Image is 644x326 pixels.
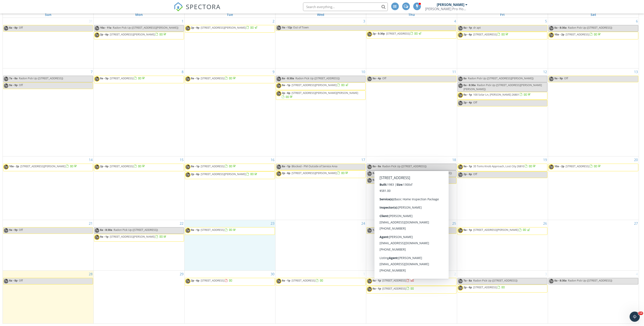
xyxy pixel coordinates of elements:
[453,271,457,277] a: Go to October 2, 2025
[451,220,457,227] a: Go to September 25, 2025
[292,83,337,87] span: [STREET_ADDRESS][PERSON_NAME]
[293,25,309,29] span: Out of Town
[635,18,639,25] a: Go to September 6, 2025
[191,228,236,232] a: 9a - 1p [STREET_ADDRESS]
[384,228,388,232] span: Off
[282,171,349,175] a: 2p - 6p [STREET_ADDRESS][PERSON_NAME]
[88,271,93,277] a: Go to September 28, 2025
[19,26,23,29] span: Off
[554,279,567,282] span: 8a - 8:30a
[568,279,612,282] span: Radon Pick Up ([STREET_ADDRESS])
[100,164,108,168] span: 2p - 6p
[201,279,224,282] span: [STREET_ADDRESS]
[185,279,191,284] img: fullsizerender.jpeg
[9,279,18,282] span: 8a - 8p
[458,32,547,39] a: 2p - 6p [STREET_ADDRESS]
[185,172,191,177] img: fullsizerender.jpeg
[638,312,643,315] span: 10
[292,91,358,95] span: [STREET_ADDRESS][PERSON_NAME][PERSON_NAME]
[282,279,323,282] a: 9a - 1p [STREET_ADDRESS]
[633,156,639,163] a: Go to September 20, 2025
[270,220,275,227] a: Go to September 23, 2025
[185,76,191,82] img: fullsizerender.jpeg
[276,171,281,176] img: fullsizerender.jpeg
[451,156,457,163] a: Go to September 18, 2025
[3,156,94,220] td: Go to September 14, 2025
[282,25,292,31] span: 9a - 12p
[94,76,100,82] img: fullsizerender.jpeg
[373,228,383,232] span: 12a - 8p
[100,235,108,238] span: 9a - 1p
[463,32,472,36] span: 2p - 6p
[282,171,290,175] span: 2p - 6p
[463,26,472,29] span: 8a - 1p
[463,32,509,36] a: 2p - 6p [STREET_ADDRESS]
[88,156,93,163] a: Go to September 14, 2025
[275,271,366,324] td: Go to October 1, 2025
[473,100,477,104] span: Off
[276,76,281,82] img: fullsizerender.jpeg
[367,31,456,39] a: 2p - 5:30p [STREET_ADDRESS]
[272,18,275,25] a: Go to September 2, 2025
[458,76,463,82] img: fullsizerender.jpeg
[590,12,597,18] a: Saturday
[282,91,358,99] a: 2p - 6p [STREET_ADDRESS][PERSON_NAME][PERSON_NAME]
[185,228,191,233] img: fullsizerender.jpeg
[458,100,463,106] img: fullsizerender.jpeg
[3,279,9,284] img: fullsizerender.jpeg
[458,172,463,177] img: fullsizerender.jpeg
[110,235,155,238] span: [STREET_ADDRESS][PERSON_NAME]
[360,220,366,227] a: Go to September 24, 2025
[276,278,366,286] a: 9a - 1p [STREET_ADDRESS]
[548,156,639,220] td: Go to September 20, 2025
[554,164,564,168] span: 10a - 2p
[548,32,638,39] a: 10a - 2p [STREET_ADDRESS]
[100,26,111,29] span: 10a - 11a
[458,285,547,292] a: 2p - 6p [STREET_ADDRESS]
[458,93,463,98] img: fullsizerender.jpeg
[276,82,366,90] a: 9a - 1p [STREET_ADDRESS][PERSON_NAME]
[373,32,422,35] a: 2p - 5:30p [STREET_ADDRESS]
[185,76,275,83] a: 9a - 1p [STREET_ADDRESS]
[270,271,275,277] a: Go to September 30, 2025
[548,220,639,271] td: Go to September 27, 2025
[3,228,9,233] img: fullsizerender.jpeg
[113,26,178,29] span: Radon Pick Up ([STREET_ADDRESS][PERSON_NAME])
[463,83,542,91] span: Radon Pick Up ([STREET_ADDRESS][PERSON_NAME][PERSON_NAME])
[458,228,463,233] img: fullsizerender.jpeg
[437,3,465,7] div: [PERSON_NAME]
[186,2,221,11] span: SPECTORA
[458,26,463,31] img: fullsizerender.jpeg
[88,220,93,227] a: Go to September 21, 2025
[201,26,246,29] span: [STREET_ADDRESS][PERSON_NAME]
[458,164,463,170] img: fullsizerender.jpeg
[3,164,9,170] img: fullsizerender.jpeg
[134,12,144,18] a: Monday
[473,228,518,232] span: [STREET_ADDRESS][PERSON_NAME]
[457,271,548,324] td: Go to October 3, 2025
[201,172,246,176] span: [STREET_ADDRESS][PERSON_NAME]
[191,26,199,29] span: 2p - 9p
[276,164,281,170] img: fullsizerender.jpeg
[554,26,567,29] span: 8a - 8:30a
[185,25,275,33] a: 2p - 9p [STREET_ADDRESS][PERSON_NAME]
[270,156,275,163] a: Go to September 16, 2025
[362,271,366,277] a: Go to October 1, 2025
[457,68,548,156] td: Go to September 12, 2025
[457,156,548,220] td: Go to September 19, 2025
[367,164,372,170] img: fullsizerender.jpeg
[282,83,349,87] a: 9a - 1p [STREET_ADDRESS][PERSON_NAME]
[463,164,536,168] a: 9a - 1p 35 Toms Knob Approach, Lost City 26810
[94,32,100,38] img: fullsizerender.jpeg
[100,164,146,168] a: 2p - 6p [STREET_ADDRESS]
[184,68,275,156] td: Go to September 9, 2025
[544,18,548,25] a: Go to September 5, 2025
[292,279,315,282] span: [STREET_ADDRESS]
[463,93,531,96] a: 9a - 1p 100 Solar Ln, [PERSON_NAME] 26801
[566,32,589,36] span: [STREET_ADDRESS]
[453,18,457,25] a: Go to September 4, 2025
[191,76,199,80] span: 9a - 1p
[382,178,386,182] span: Off
[463,93,472,96] span: 9a - 1p
[282,76,294,80] span: 8a - 8:30a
